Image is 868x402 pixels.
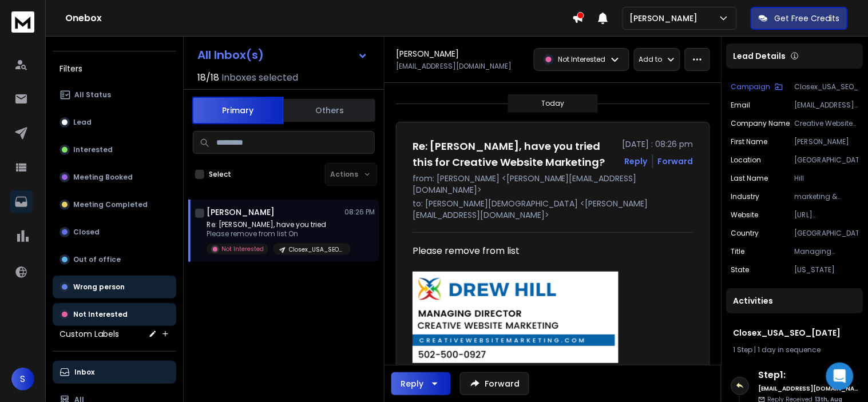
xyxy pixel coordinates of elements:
[192,97,284,124] button: Primary
[73,118,92,127] p: Lead
[53,248,176,271] button: Out of office
[73,255,121,264] p: Out of office
[396,48,459,59] h1: [PERSON_NAME]
[53,361,176,384] button: Inbox
[53,111,176,134] button: Lead
[11,11,34,33] img: logo
[731,101,751,110] p: Email
[658,156,693,167] div: Forward
[53,83,176,106] button: All Status
[413,173,693,196] p: from: [PERSON_NAME] <[PERSON_NAME][EMAIL_ADDRESS][DOMAIN_NAME]>
[731,82,771,91] p: Campaign
[795,101,859,110] p: [EMAIL_ADDRESS][DOMAIN_NAME]
[734,345,753,355] span: 1 Step
[73,310,128,319] p: Not Interested
[731,156,762,165] p: location
[731,82,783,91] button: Campaign
[734,327,857,339] h1: Closex_USA_SEO_[DATE]
[413,244,684,363] div: Please remove from list
[734,50,786,62] p: Lead Details
[73,173,133,182] p: Meeting Booked
[759,384,859,393] h6: [EMAIL_ADDRESS][DOMAIN_NAME]
[391,372,451,395] button: Reply
[284,98,375,123] button: Others
[396,62,512,71] p: [EMAIL_ADDRESS][DOMAIN_NAME]
[558,55,606,64] p: Not Interested
[53,138,176,161] button: Interested
[795,247,859,256] p: Managing Director
[74,368,94,377] p: Inbox
[53,166,176,189] button: Meeting Booked
[542,99,565,108] p: Today
[197,71,219,85] span: 18 / 18
[795,156,859,165] p: [GEOGRAPHIC_DATA]
[795,119,859,128] p: Creative Website Marketing
[53,193,176,216] button: Meeting Completed
[73,200,148,209] p: Meeting Completed
[221,71,298,85] h3: Inboxes selected
[795,210,859,220] p: [URL][DOMAIN_NAME]
[795,192,859,201] p: marketing & advertising
[731,247,745,256] p: title
[623,138,693,150] p: [DATE] : 08:26 pm
[73,228,100,237] p: Closed
[639,55,663,64] p: Add to
[734,345,857,355] div: |
[53,303,176,326] button: Not Interested
[53,221,176,244] button: Closed
[731,137,768,146] p: First Name
[795,137,859,146] p: [PERSON_NAME]
[731,174,768,183] p: Last Name
[73,282,125,292] p: Wrong person
[207,220,344,229] p: Re: [PERSON_NAME], have you tried
[74,90,111,99] p: All Status
[795,174,859,183] p: Hill
[221,245,264,253] p: Not Interested
[413,138,616,170] h1: Re: [PERSON_NAME], have you tried this for Creative Website Marketing?
[731,119,790,128] p: Company Name
[751,7,848,30] button: Get Free Credits
[460,372,529,395] button: Forward
[60,328,119,340] h3: Custom Labels
[289,245,344,254] p: Closex_USA_SEO_[DATE]
[731,192,760,201] p: industry
[197,49,264,61] h1: All Inbox(s)
[344,208,375,217] p: 08:26 PM
[731,210,759,220] p: website
[731,265,750,274] p: State
[759,368,859,382] h6: Step 1 :
[775,13,840,24] p: Get Free Credits
[73,145,113,154] p: Interested
[758,345,821,355] span: 1 day in sequence
[53,61,176,77] h3: Filters
[630,13,703,24] p: [PERSON_NAME]
[795,229,859,238] p: [GEOGRAPHIC_DATA]
[731,229,759,238] p: Country
[11,368,34,391] button: S
[727,288,863,313] div: Activities
[207,229,344,238] p: Please remove from list On
[65,11,572,25] h1: Onebox
[625,156,648,167] button: Reply
[209,170,231,179] label: Select
[188,43,377,66] button: All Inbox(s)
[53,276,176,298] button: Wrong person
[207,206,275,218] h1: [PERSON_NAME]
[795,82,859,91] p: Closex_USA_SEO_[DATE]
[413,272,619,363] img: AIorK4x1zaVkNfjbfSW42fyvKEO9dxT6ZH8Y1IXYDdORqLGxz0ikI_ZqHVN61gPE7NO0owMpAP_87HOZyQQf
[413,198,693,221] p: to: [PERSON_NAME][DEMOGRAPHIC_DATA] <[PERSON_NAME][EMAIL_ADDRESS][DOMAIN_NAME]>
[795,265,859,274] p: [US_STATE]
[401,378,423,389] div: Reply
[826,363,854,390] div: Open Intercom Messenger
